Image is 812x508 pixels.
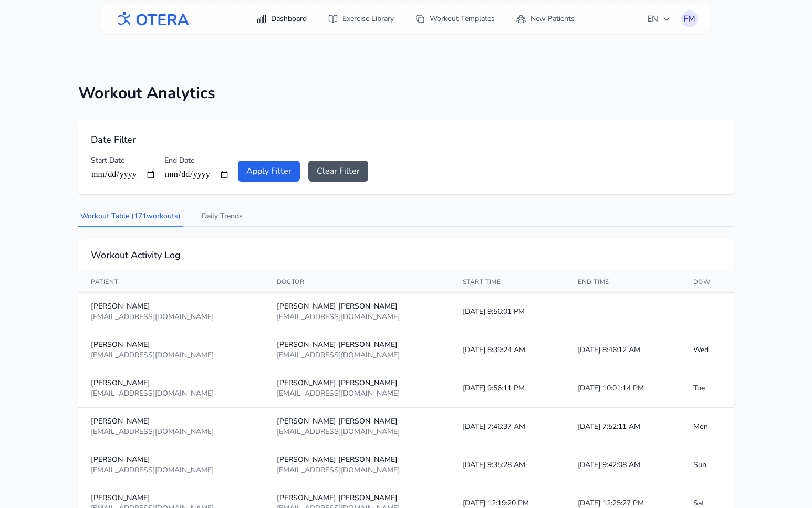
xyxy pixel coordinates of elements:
a: New Patients [509,9,581,28]
div: [PERSON_NAME] [91,454,252,465]
div: [EMAIL_ADDRESS][DOMAIN_NAME] [91,465,252,475]
td: Sun [681,446,734,484]
div: [EMAIL_ADDRESS][DOMAIN_NAME] [277,427,438,437]
td: Tue [681,369,734,408]
div: [EMAIL_ADDRESS][DOMAIN_NAME] [91,388,252,399]
div: [PERSON_NAME] [PERSON_NAME] [277,340,438,350]
th: Start Time [450,271,566,293]
div: [PERSON_NAME] [PERSON_NAME] [277,493,438,503]
div: [PERSON_NAME] [91,378,252,388]
div: [PERSON_NAME] [PERSON_NAME] [277,301,438,312]
td: [DATE] 9:42:08 AM [565,446,681,484]
h2: Workout Activity Log [91,248,721,262]
h2: Date Filter [91,132,721,147]
button: FM [681,10,698,27]
div: [EMAIL_ADDRESS][DOMAIN_NAME] [277,350,438,361]
button: EN [641,8,677,29]
div: [EMAIL_ADDRESS][DOMAIN_NAME] [91,312,252,322]
button: Workout Table (171workouts) [78,207,183,227]
span: EN [647,13,671,25]
button: Apply Filter [238,161,300,182]
img: OTERA logo [114,7,190,31]
th: Doctor [264,271,450,293]
div: [PERSON_NAME] [91,340,252,350]
td: Wed [681,331,734,369]
th: End Time [565,271,681,293]
div: [PERSON_NAME] [PERSON_NAME] [277,416,438,427]
div: [PERSON_NAME] [91,301,252,312]
td: — [565,293,681,331]
th: Patient [78,271,264,293]
td: [DATE] 10:01:14 PM [565,369,681,408]
div: [EMAIL_ADDRESS][DOMAIN_NAME] [91,427,252,437]
h1: Workout Analytics [78,84,734,103]
a: Workout Templates [409,9,501,28]
div: [EMAIL_ADDRESS][DOMAIN_NAME] [277,312,438,322]
div: [EMAIL_ADDRESS][DOMAIN_NAME] [277,388,438,399]
label: End Date [164,155,230,166]
button: Daily Trends [200,207,245,227]
td: — [681,293,734,331]
button: Clear Filter [308,161,368,182]
td: [DATE] 7:52:11 AM [565,408,681,446]
td: [DATE] 8:39:24 AM [450,331,566,369]
td: [DATE] 9:35:28 AM [450,446,566,484]
td: [DATE] 9:56:01 PM [450,293,566,331]
div: [PERSON_NAME] [PERSON_NAME] [277,378,438,388]
td: Mon [681,408,734,446]
a: Dashboard [250,9,313,28]
th: DOW [681,271,734,293]
div: [EMAIL_ADDRESS][DOMAIN_NAME] [91,350,252,361]
td: [DATE] 9:56:11 PM [450,369,566,408]
div: [PERSON_NAME] [91,493,252,503]
div: [PERSON_NAME] [PERSON_NAME] [277,454,438,465]
div: [EMAIL_ADDRESS][DOMAIN_NAME] [277,465,438,475]
label: Start Date [91,155,156,166]
td: [DATE] 7:46:37 AM [450,408,566,446]
a: Exercise Library [321,9,400,28]
div: [PERSON_NAME] [91,416,252,427]
td: [DATE] 8:46:12 AM [565,331,681,369]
